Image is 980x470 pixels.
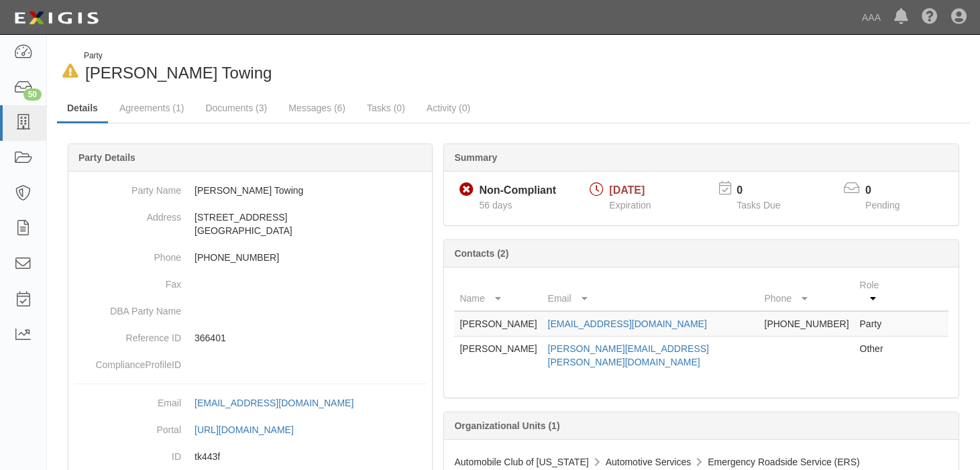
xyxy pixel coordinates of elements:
[109,95,194,121] a: Agreements (1)
[737,200,780,211] span: Tasks Due
[74,271,181,291] dt: Fax
[74,298,181,318] dt: DBA Party Name
[454,152,497,163] b: Summary
[84,50,272,62] div: Party
[543,273,759,311] th: Email
[417,95,480,121] a: Activity (0)
[74,416,181,436] dt: Portal
[454,273,542,311] th: Name
[479,183,556,198] div: Non-Compliant
[548,318,707,329] a: [EMAIL_ADDRESS][DOMAIN_NAME]
[195,95,277,121] a: Documents (3)
[74,177,181,197] dt: Party Name
[459,183,474,197] i: Non-Compliant
[74,325,181,345] dt: Reference ID
[357,95,415,121] a: Tasks (0)
[855,311,895,337] td: Party
[278,95,356,121] a: Messages (6)
[606,457,692,467] span: Automotive Services
[195,424,309,435] a: [URL][DOMAIN_NAME]
[454,457,588,467] span: Automobile Club of [US_STATE]
[74,244,181,264] dt: Phone
[454,337,542,375] td: [PERSON_NAME]
[759,273,855,311] th: Phone
[454,311,542,337] td: [PERSON_NAME]
[10,6,103,30] img: logo-5460c22ac91f19d4615b14bd174203de0afe785f0fc80cf4dbbc73dc1793850b.png
[454,420,559,431] b: Organizational Units (1)
[737,183,797,198] p: 0
[74,204,181,224] dt: Address
[922,9,938,25] i: Help Center - Complianz
[195,396,353,410] div: [EMAIL_ADDRESS][DOMAIN_NAME]
[74,443,427,470] dd: tk443f
[23,89,42,101] div: 50
[74,244,427,271] dd: [PHONE_NUMBER]
[57,95,108,123] a: Details
[865,183,916,198] p: 0
[195,398,368,408] a: [EMAIL_ADDRESS][DOMAIN_NAME]
[708,457,859,467] span: Emergency Roadside Service (ERS)
[548,343,709,367] a: [PERSON_NAME][EMAIL_ADDRESS][PERSON_NAME][DOMAIN_NAME]
[865,200,900,211] span: Pending
[479,200,512,211] span: Since 07/24/2025
[57,50,504,84] div: Rushin Towing
[78,152,135,163] b: Party Details
[62,64,78,78] i: In Default since 08/07/2025
[85,64,272,82] span: [PERSON_NAME] Towing
[74,443,181,463] dt: ID
[855,337,895,375] td: Other
[74,177,427,204] dd: [PERSON_NAME] Towing
[855,273,895,311] th: Role
[195,331,427,345] p: 366401
[74,390,181,410] dt: Email
[759,311,855,337] td: [PHONE_NUMBER]
[609,200,651,211] span: Expiration
[454,248,508,259] b: Contacts (2)
[74,351,181,371] dt: ComplianceProfileID
[609,184,645,196] span: [DATE]
[855,4,887,31] a: AAA
[74,204,427,244] dd: [STREET_ADDRESS] [GEOGRAPHIC_DATA]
